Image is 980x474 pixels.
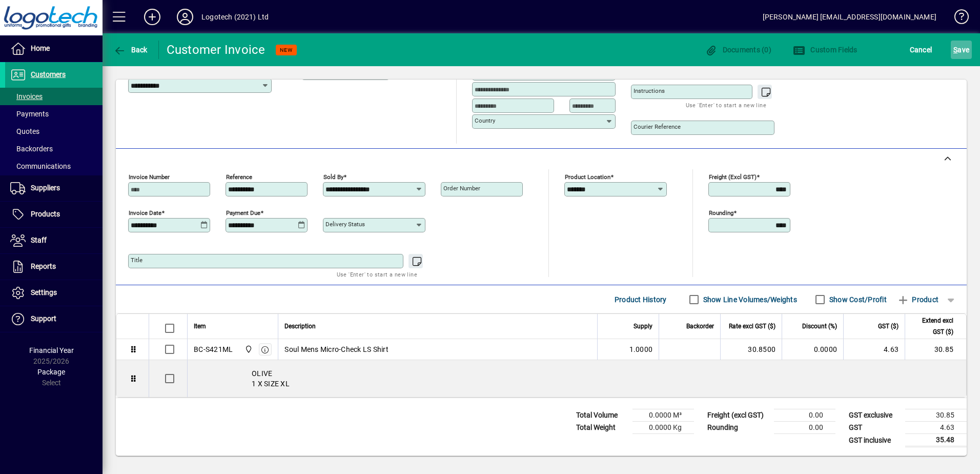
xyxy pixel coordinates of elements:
[111,41,150,59] button: Back
[37,368,65,376] span: Package
[686,321,714,332] span: Backorder
[284,321,316,332] span: Description
[188,360,966,397] div: OLIVE 1 X SIZE XL
[843,339,905,360] td: 4.63
[905,409,967,422] td: 30.85
[634,87,665,94] mat-label: Instructions
[571,422,632,434] td: Total Weight
[323,173,343,181] mat-label: Sold by
[131,256,142,264] mat-label: Title
[31,70,66,78] span: Customers
[280,47,293,53] span: NEW
[615,291,667,308] span: Product History
[565,173,610,181] mat-label: Product location
[844,422,905,434] td: GST
[953,42,969,58] span: ave
[113,46,148,54] span: Back
[610,290,671,309] button: Product History
[897,291,938,308] span: Product
[905,422,967,434] td: 4.63
[705,46,771,54] span: Documents (0)
[632,422,694,434] td: 0.0000 Kg
[951,41,972,59] button: Save
[774,409,835,422] td: 0.00
[911,315,953,338] span: Extend excl GST ($)
[892,290,944,309] button: Product
[5,105,103,123] a: Payments
[827,294,887,305] label: Show Cost/Profit
[31,210,60,218] span: Products
[5,140,103,157] a: Backorders
[634,123,681,130] mat-label: Courier Reference
[774,422,835,434] td: 0.00
[632,409,694,422] td: 0.0000 M³
[701,294,797,305] label: Show Line Volumes/Weights
[709,173,757,181] mat-label: Freight (excl GST)
[226,209,260,216] mat-label: Payment due
[905,434,967,447] td: 35.48
[194,321,206,332] span: Item
[5,157,103,175] a: Communications
[5,228,103,253] a: Staff
[905,339,966,360] td: 30.85
[31,184,60,192] span: Suppliers
[634,321,652,332] span: Supply
[790,41,860,59] button: Custom Fields
[5,254,103,280] a: Reports
[878,321,899,332] span: GST ($)
[31,262,56,270] span: Reports
[10,92,43,101] span: Invoices
[782,339,843,360] td: 0.0000
[169,8,201,26] button: Profile
[702,422,774,434] td: Rounding
[5,36,103,62] a: Home
[443,185,480,192] mat-label: Order number
[325,221,365,228] mat-label: Delivery status
[947,2,967,35] a: Knowledge Base
[702,41,774,59] button: Documents (0)
[242,344,254,355] span: Central
[10,162,71,170] span: Communications
[793,46,857,54] span: Custom Fields
[31,288,57,297] span: Settings
[129,173,170,181] mat-label: Invoice number
[103,41,159,59] app-page-header-button: Back
[475,117,495,124] mat-label: Country
[31,236,47,244] span: Staff
[571,409,632,422] td: Total Volume
[284,344,389,354] span: Soul Mens Micro-Check LS Shirt
[844,434,905,447] td: GST inclusive
[31,44,50,52] span: Home
[337,268,417,280] mat-hint: Use 'Enter' to start a new line
[5,306,103,332] a: Support
[31,314,56,323] span: Support
[686,99,766,111] mat-hint: Use 'Enter' to start a new line
[167,42,266,58] div: Customer Invoice
[907,41,935,59] button: Cancel
[5,88,103,105] a: Invoices
[10,127,39,135] span: Quotes
[226,173,252,181] mat-label: Reference
[709,209,733,216] mat-label: Rounding
[702,409,774,422] td: Freight (excl GST)
[953,46,957,54] span: S
[129,209,161,216] mat-label: Invoice date
[5,280,103,306] a: Settings
[5,175,103,201] a: Suppliers
[5,123,103,140] a: Quotes
[5,202,103,227] a: Products
[763,9,936,25] div: [PERSON_NAME] [EMAIL_ADDRESS][DOMAIN_NAME]
[29,346,74,354] span: Financial Year
[10,110,49,118] span: Payments
[727,344,775,354] div: 30.8500
[910,42,932,58] span: Cancel
[194,344,233,354] div: BC-S421ML
[10,145,53,153] span: Backorders
[201,9,269,25] div: Logotech (2021) Ltd
[629,344,653,354] span: 1.0000
[136,8,169,26] button: Add
[802,321,837,332] span: Discount (%)
[729,321,775,332] span: Rate excl GST ($)
[844,409,905,422] td: GST exclusive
